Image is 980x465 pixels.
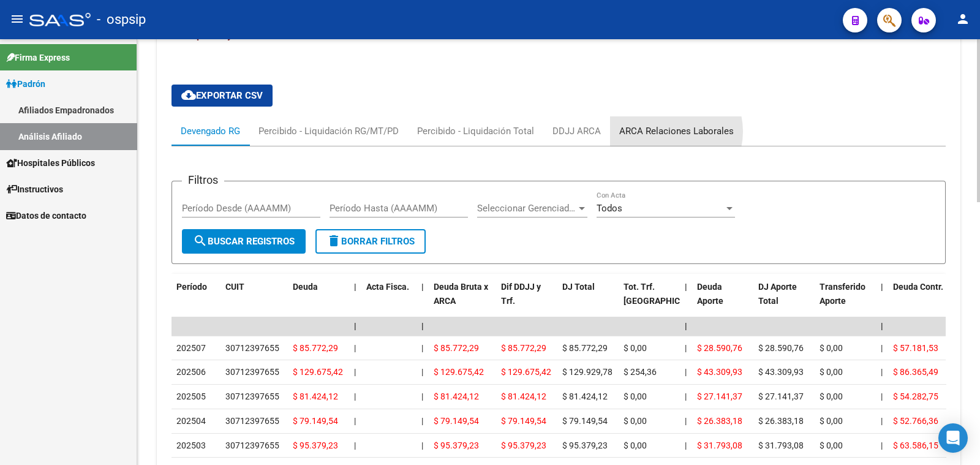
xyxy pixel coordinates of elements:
[315,229,426,254] button: Borrar Filtros
[893,282,943,292] span: Deuda Contr.
[501,416,546,426] span: $ 79.149,54
[429,274,496,328] datatable-header-cell: Deuda Bruta x ARCA
[881,416,883,426] span: |
[293,367,343,377] span: $ 129.675,42
[171,85,273,107] button: Exportar CSV
[434,343,479,353] span: $ 85.772,29
[288,274,349,328] datatable-header-cell: Deuda
[758,440,804,450] span: $ 31.793,08
[820,391,843,401] span: $ 0,00
[225,439,279,453] div: 30712397655
[361,274,417,328] datatable-header-cell: Acta Fisca.
[434,416,479,426] span: $ 79.149,54
[697,343,742,353] span: $ 28.590,76
[820,416,843,426] span: $ 0,00
[552,124,601,138] div: DDJJ ARCA
[258,124,399,138] div: Percibido - Liquidación RG/MT/PD
[6,209,86,222] span: Datos de contacto
[624,391,647,401] span: $ 0,00
[685,282,687,292] span: |
[685,440,687,450] span: |
[326,233,341,248] mat-icon: delete
[820,367,843,377] span: $ 0,00
[477,203,576,214] span: Seleccionar Gerenciador
[421,440,423,450] span: |
[293,343,338,353] span: $ 85.772,29
[6,183,63,196] span: Instructivos
[697,416,742,426] span: $ 26.383,18
[685,343,687,353] span: |
[758,282,797,306] span: DJ Aporte Total
[225,282,244,292] span: CUIT
[697,440,742,450] span: $ 31.793,08
[496,274,557,328] datatable-header-cell: Dif DDJJ y Trf.
[501,282,541,306] span: Dif DDJJ y Trf.
[881,440,883,450] span: |
[938,423,968,453] div: Open Intercom Messenger
[326,236,415,247] span: Borrar Filtros
[421,282,424,292] span: |
[758,416,804,426] span: $ 26.383,18
[354,321,356,331] span: |
[501,343,546,353] span: $ 85.772,29
[176,416,206,426] span: 202504
[758,391,804,401] span: $ 27.141,37
[421,416,423,426] span: |
[758,367,804,377] span: $ 43.309,93
[562,367,612,377] span: $ 129.929,78
[417,124,534,138] div: Percibido - Liquidación Total
[881,282,883,292] span: |
[893,367,938,377] span: $ 86.365,49
[366,282,409,292] span: Acta Fisca.
[820,440,843,450] span: $ 0,00
[881,391,883,401] span: |
[624,440,647,450] span: $ 0,00
[182,229,306,254] button: Buscar Registros
[597,203,622,214] span: Todos
[176,282,207,292] span: Período
[876,274,888,328] datatable-header-cell: |
[685,391,687,401] span: |
[562,391,608,401] span: $ 81.424,12
[881,321,883,331] span: |
[692,274,753,328] datatable-header-cell: Deuda Aporte
[562,440,608,450] span: $ 95.379,23
[171,274,221,328] datatable-header-cell: Período
[10,12,24,26] mat-icon: menu
[193,236,295,247] span: Buscar Registros
[697,282,723,306] span: Deuda Aporte
[562,282,595,292] span: DJ Total
[624,416,647,426] span: $ 0,00
[434,282,488,306] span: Deuda Bruta x ARCA
[758,343,804,353] span: $ 28.590,76
[421,343,423,353] span: |
[434,440,479,450] span: $ 95.379,23
[685,416,687,426] span: |
[354,367,356,377] span: |
[176,391,206,401] span: 202505
[182,172,224,189] h3: Filtros
[349,274,361,328] datatable-header-cell: |
[181,124,240,138] div: Devengado RG
[815,274,876,328] datatable-header-cell: Transferido Aporte
[501,440,546,450] span: $ 95.379,23
[501,367,551,377] span: $ 129.675,42
[893,416,938,426] span: $ 52.766,36
[293,440,338,450] span: $ 95.379,23
[97,6,146,33] span: - ospsip
[225,341,279,355] div: 30712397655
[6,51,70,64] span: Firma Express
[181,88,196,102] mat-icon: cloud_download
[619,274,680,328] datatable-header-cell: Tot. Trf. Bruto
[354,440,356,450] span: |
[820,343,843,353] span: $ 0,00
[6,156,95,170] span: Hospitales Públicos
[293,391,338,401] span: $ 81.424,12
[417,274,429,328] datatable-header-cell: |
[753,274,815,328] datatable-header-cell: DJ Aporte Total
[685,367,687,377] span: |
[624,282,707,306] span: Tot. Trf. [GEOGRAPHIC_DATA]
[562,416,608,426] span: $ 79.149,54
[354,416,356,426] span: |
[176,367,206,377] span: 202506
